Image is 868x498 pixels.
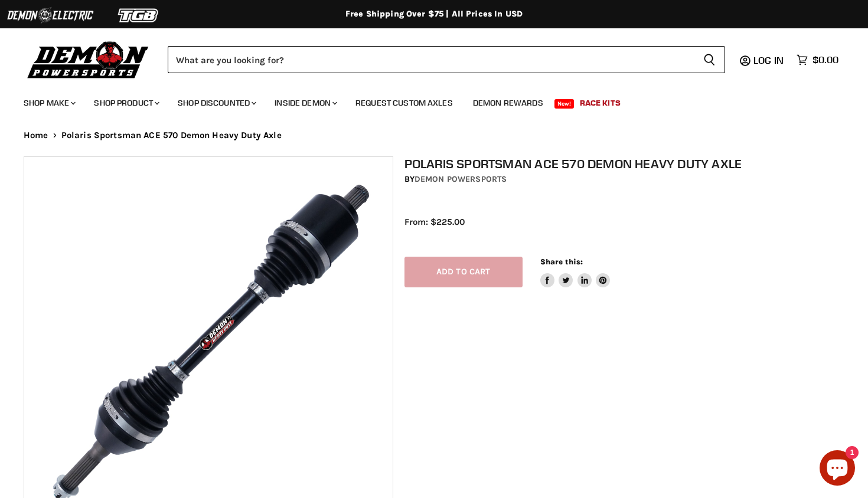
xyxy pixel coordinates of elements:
[61,130,282,140] span: Polaris Sportsman ACE 570 Demon Heavy Duty Axle
[6,4,94,27] img: Demon Electric Logo 2
[168,46,725,73] form: Product
[15,86,836,115] ul: Main menu
[24,130,48,140] a: Home
[94,4,183,27] img: TGB Logo 2
[464,91,552,115] a: Demon Rewards
[791,51,844,68] a: $0.00
[540,257,611,288] aside: Share this:
[404,173,856,186] div: by
[748,55,791,65] a: Log in
[266,91,344,115] a: Inside Demon
[694,46,725,73] button: Search
[15,91,83,115] a: Shop Make
[169,91,263,115] a: Shop Discounted
[812,54,838,65] span: $0.00
[24,38,153,80] img: Demon Powersports
[816,450,859,489] inbox-online-store-chat: Shopify online store chat
[554,99,575,109] span: New!
[404,156,856,171] h1: Polaris Sportsman ACE 570 Demon Heavy Duty Axle
[415,174,507,184] a: Demon Powersports
[753,54,784,66] span: Log in
[404,217,465,227] span: From: $225.00
[347,91,462,115] a: Request Custom Axles
[168,46,694,73] input: Search
[571,91,629,115] a: Race Kits
[540,257,583,266] span: Share this:
[85,91,167,115] a: Shop Product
